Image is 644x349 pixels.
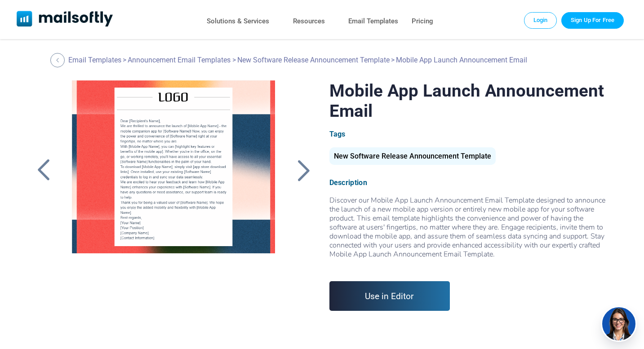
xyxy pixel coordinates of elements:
div: Description [329,178,612,187]
a: Back [50,53,67,67]
a: Mailsoftly [17,11,113,28]
a: New Software Release Announcement Template [237,56,390,64]
a: Use in Editor [329,281,450,311]
a: Mobile App Launch Announcement Email [61,80,287,305]
h1: Mobile App Launch Announcement Email [329,80,612,121]
a: Announcement Email Templates [128,56,231,64]
a: Solutions & Services [207,15,269,28]
a: Email Templates [68,56,121,64]
a: Back [292,159,315,182]
a: Trial [561,12,624,28]
a: Login [524,12,557,28]
div: New Software Release Announcement Template [329,147,496,165]
a: Back [32,159,55,182]
a: New Software Release Announcement Template [329,155,496,159]
a: Resources [293,15,325,28]
span: Discover our Mobile App Launch Announcement Email Template designed to announce the launch of a n... [329,195,612,268]
a: Email Templates [348,15,398,28]
div: Tags [329,130,612,138]
a: Pricing [412,15,433,28]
